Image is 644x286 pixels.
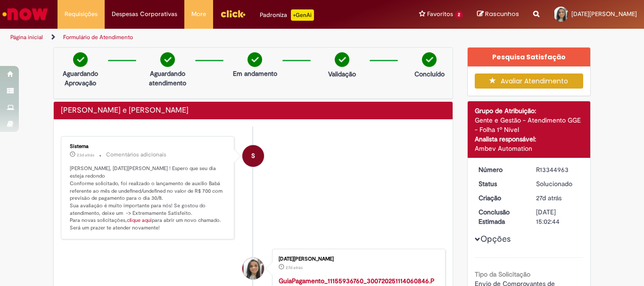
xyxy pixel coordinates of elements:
img: check-circle-green.png [160,52,175,67]
div: System [242,145,264,167]
img: check-circle-green.png [73,52,88,67]
div: Analista responsável: [475,134,584,144]
div: R13344963 [536,165,580,174]
span: 27d atrás [536,194,561,202]
small: Comentários adicionais [106,151,166,159]
dt: Criação [471,193,529,203]
span: [DATE][PERSON_NAME] [571,10,637,18]
span: Favoritos [427,9,453,19]
span: More [191,9,206,19]
img: check-circle-green.png [422,52,437,67]
div: [DATE][PERSON_NAME] [279,256,436,262]
img: check-circle-green.png [248,52,262,67]
span: 23d atrás [77,152,94,158]
p: Validação [328,69,356,79]
span: 27d atrás [286,265,303,270]
a: Rascunhos [477,10,519,19]
img: ServiceNow [1,5,50,24]
span: Despesas Corporativas [112,9,177,19]
div: Ambev Automation [475,144,584,153]
b: Tipo da Solicitação [475,270,530,278]
p: Aguardando Aprovação [58,69,103,88]
time: 01/08/2025 10:59:56 [286,265,303,270]
div: [DATE] 15:02:44 [536,207,580,226]
div: Padroniza [260,9,314,21]
img: check-circle-green.png [335,52,349,67]
div: Grupo de Atribuição: [475,106,584,115]
a: Página inicial [10,33,43,41]
dt: Número [471,165,529,174]
div: Sistema [70,144,227,149]
span: Rascunhos [485,9,519,18]
p: +GenAi [291,9,314,21]
div: 01/08/2025 11:00:20 [536,193,580,203]
button: Avaliar Atendimento [475,74,584,89]
p: Aguardando atendimento [145,69,190,88]
time: 01/08/2025 11:00:20 [536,194,561,202]
dt: Conclusão Estimada [471,207,529,226]
span: Requisições [65,9,98,19]
div: Gente e Gestão - Atendimento GGE - Folha 1º Nível [475,115,584,134]
time: 05/08/2025 12:53:57 [77,152,94,158]
div: Solucionado [536,179,580,188]
ul: Trilhas de página [7,29,422,46]
a: Formulário de Atendimento [63,33,133,41]
h2: Auxílio Creche e Babá Histórico de tíquete [61,106,189,115]
p: Em andamento [233,69,277,78]
img: click_logo_yellow_360x200.png [220,7,246,21]
p: [PERSON_NAME], [DATE][PERSON_NAME] ! Espero que seu dia esteja redondo Conforme solicitado, foi r... [70,165,227,231]
span: 2 [455,11,463,19]
div: Lucia Alves De Carvalho [242,258,264,279]
p: Concluído [414,69,445,79]
div: Pesquisa Satisfação [468,48,591,66]
a: clique aqui [127,217,152,224]
span: S [251,145,255,167]
dt: Status [471,179,529,188]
